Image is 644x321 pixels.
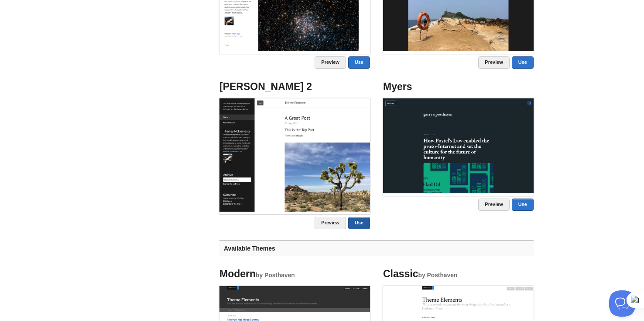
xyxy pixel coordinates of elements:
a: Use [348,56,370,69]
h4: Classic [383,269,534,279]
iframe: Help Scout Beacon - Open [609,290,635,317]
a: Preview [478,199,510,211]
a: Preview [315,56,346,69]
a: Use [512,199,534,211]
h4: Myers [383,81,534,92]
h3: Available Themes [219,240,534,256]
h4: Modern [219,269,370,279]
a: Preview [315,217,346,229]
h4: [PERSON_NAME] 2 [219,81,370,92]
small: by Posthaven [256,272,295,279]
a: Use [512,56,534,69]
small: by Posthaven [418,272,458,279]
a: Preview [478,56,510,69]
img: Screenshot [219,98,370,212]
a: Use [348,217,370,229]
img: Screenshot [383,98,534,193]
